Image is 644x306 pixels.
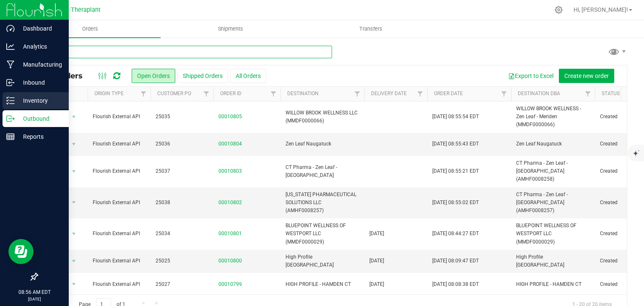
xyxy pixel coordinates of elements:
[432,167,479,175] span: [DATE] 08:55:21 EDT
[37,46,332,58] input: Search Order ID, Destination, Customer PO...
[218,257,242,265] a: 00010800
[516,140,590,148] span: Zen Leaf Naugatuck
[434,91,463,96] a: Order Date
[503,69,559,83] button: Export to Excel
[516,253,590,269] span: High Profile [GEOGRAPHIC_DATA]
[177,69,228,83] button: Shipped Orders
[581,87,595,101] a: Filter
[93,199,145,207] span: Flourish External API
[15,41,65,52] p: Analytics
[348,25,394,33] span: Transfers
[286,140,359,148] span: Zen Leaf Naugatuck
[156,199,208,207] span: 25038
[286,109,359,125] span: WILLOW BROOK WELLNESS LLC (MMDF0000066)
[602,91,620,96] a: Status
[218,140,242,148] a: 00010804
[286,222,359,246] span: BLUEPOINT WELLNESS OF WESTPORT LLC (MMDF0000029)
[432,280,479,288] span: [DATE] 08:08:38 EDT
[432,257,479,265] span: [DATE] 08:09:47 EDT
[156,167,208,175] span: 25037
[553,6,564,14] div: Manage settings
[4,288,65,296] p: 08:56 AM EDT
[4,296,65,302] p: [DATE]
[15,60,65,70] p: Manufacturing
[93,257,145,265] span: Flourish External API
[20,20,161,38] a: Orders
[69,278,79,290] span: select
[516,105,590,129] span: WILLOW BROOK WELLNESS - Zen Leaf - Meriden (MMDF0000066)
[156,113,208,121] span: 25035
[161,20,301,38] a: Shipments
[559,69,614,83] button: Create new order
[218,280,242,288] a: 00010799
[230,69,266,83] button: All Orders
[432,113,479,121] span: [DATE] 08:55:54 EDT
[218,167,242,175] a: 00010803
[218,113,242,121] a: 00010805
[369,257,384,265] span: [DATE]
[432,230,479,238] span: [DATE] 08:44:27 EDT
[516,191,590,215] span: CT Pharma - Zen Leaf - [GEOGRAPHIC_DATA] (AMHF0008257)
[15,23,65,34] p: Dashboard
[93,230,145,238] span: Flourish External API
[69,228,79,240] span: select
[6,114,15,123] inline-svg: Outbound
[369,280,384,288] span: [DATE]
[69,111,79,123] span: select
[156,257,208,265] span: 25025
[93,113,145,121] span: Flourish External API
[267,87,280,101] a: Filter
[574,6,628,13] span: Hi, [PERSON_NAME]!
[15,132,65,142] p: Reports
[156,140,208,148] span: 25036
[156,280,208,288] span: 25027
[71,25,109,33] span: Orders
[516,280,590,288] span: HIGH PROFILE - HAMDEN CT
[69,255,79,267] span: select
[137,87,151,101] a: Filter
[8,239,34,264] iframe: Resource center
[516,159,590,184] span: CT Pharma - Zen Leaf - [GEOGRAPHIC_DATA](AMHF0008258)
[156,230,208,238] span: 25034
[71,6,101,13] span: Theraplant
[220,91,241,96] a: Order ID
[93,280,145,288] span: Flourish External API
[371,91,407,96] a: Delivery Date
[6,96,15,105] inline-svg: Inventory
[432,140,479,148] span: [DATE] 08:55:43 EDT
[69,138,79,150] span: select
[218,230,242,238] a: 00010801
[69,166,79,177] span: select
[6,132,15,141] inline-svg: Reports
[15,96,65,106] p: Inventory
[516,222,590,246] span: BLUEPOINT WELLNESS OF WESTPORT LLC (MMDF0000029)
[432,199,479,207] span: [DATE] 08:55:02 EDT
[200,87,213,101] a: Filter
[518,91,560,96] a: Destination DBA
[6,42,15,51] inline-svg: Analytics
[497,87,511,101] a: Filter
[132,69,175,83] button: Open Orders
[301,20,441,38] a: Transfers
[93,140,145,148] span: Flourish External API
[286,191,359,215] span: [US_STATE] PHARMACEUTICAL SOLUTIONS LLC (AMHF0008257)
[6,78,15,87] inline-svg: Inbound
[287,91,319,96] a: Destination
[351,87,364,101] a: Filter
[6,24,15,33] inline-svg: Dashboard
[286,280,359,288] span: HIGH PROFILE - HAMDEN CT
[207,25,254,33] span: Shipments
[15,78,65,88] p: Inbound
[413,87,427,101] a: Filter
[286,163,359,179] span: CT Pharma - Zen Leaf - [GEOGRAPHIC_DATA]
[69,197,79,208] span: select
[15,114,65,124] p: Outbound
[94,91,124,96] a: Origin Type
[564,73,609,79] span: Create new order
[369,230,384,238] span: [DATE]
[218,199,242,207] a: 00010802
[93,167,145,175] span: Flourish External API
[286,253,359,269] span: High Profile [GEOGRAPHIC_DATA]
[157,91,191,96] a: Customer PO
[6,60,15,69] inline-svg: Manufacturing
